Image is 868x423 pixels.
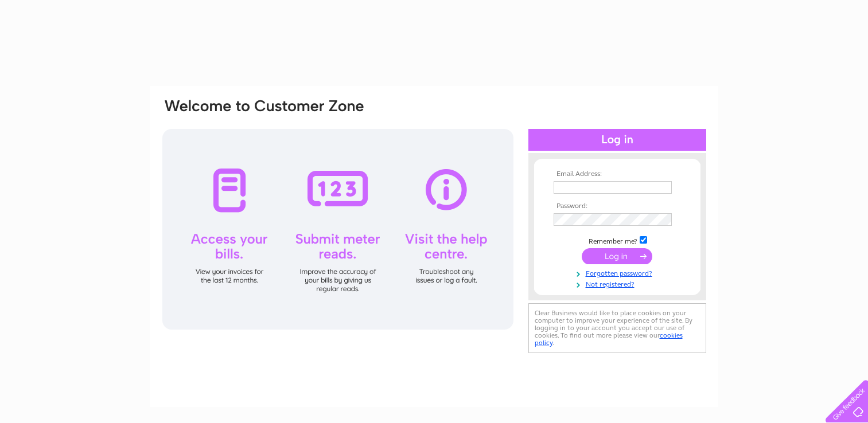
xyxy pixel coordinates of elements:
th: Email Address: [551,170,684,178]
td: Remember me? [551,234,684,246]
a: Not registered? [554,278,684,289]
input: Submit [582,248,652,264]
th: Password: [551,202,684,210]
a: cookies policy [535,331,683,347]
a: Forgotten password? [554,267,684,278]
div: Clear Business would like to place cookies on your computer to improve your experience of the sit... [528,303,706,353]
